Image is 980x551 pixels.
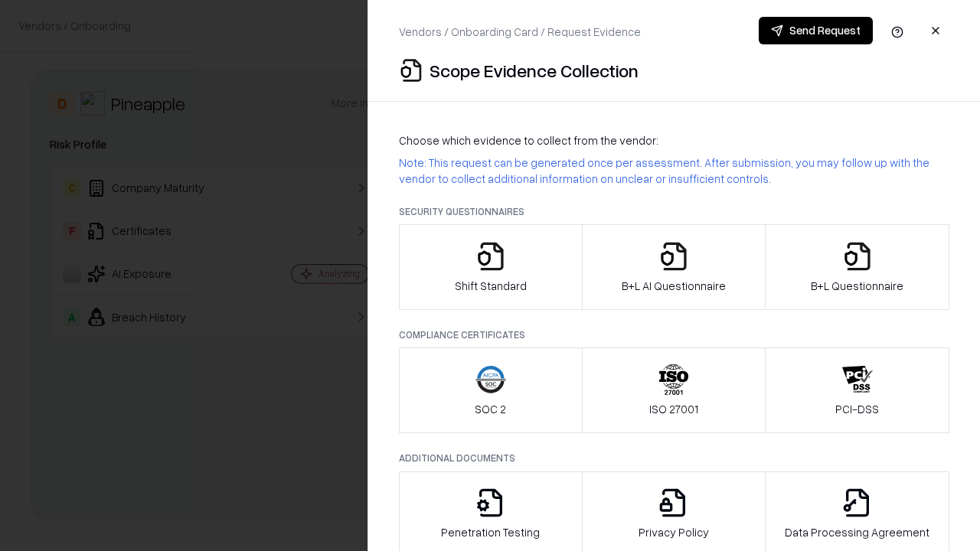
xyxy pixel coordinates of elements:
button: Send Request [759,17,873,44]
p: Compliance Certificates [399,328,949,341]
p: B+L AI Questionnaire [622,278,726,294]
p: Security Questionnaires [399,205,949,218]
p: Scope Evidence Collection [430,58,639,83]
button: ISO 27001 [582,347,766,433]
p: Privacy Policy [639,524,709,540]
button: SOC 2 [399,347,583,433]
button: PCI-DSS [765,347,949,433]
button: B+L AI Questionnaire [582,224,766,310]
p: Note: This request can be generated once per assessment. After submission, you may follow up with... [399,155,949,187]
button: Shift Standard [399,224,583,310]
button: B+L Questionnaire [765,224,949,310]
p: Additional Documents [399,452,949,465]
p: Data Processing Agreement [785,524,929,540]
p: SOC 2 [475,401,506,417]
p: Choose which evidence to collect from the vendor: [399,132,949,148]
p: PCI-DSS [835,401,879,417]
p: Shift Standard [455,278,527,294]
p: ISO 27001 [649,401,698,417]
p: Penetration Testing [441,524,540,540]
p: B+L Questionnaire [811,278,903,294]
p: Vendors / Onboarding Card / Request Evidence [399,24,641,40]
